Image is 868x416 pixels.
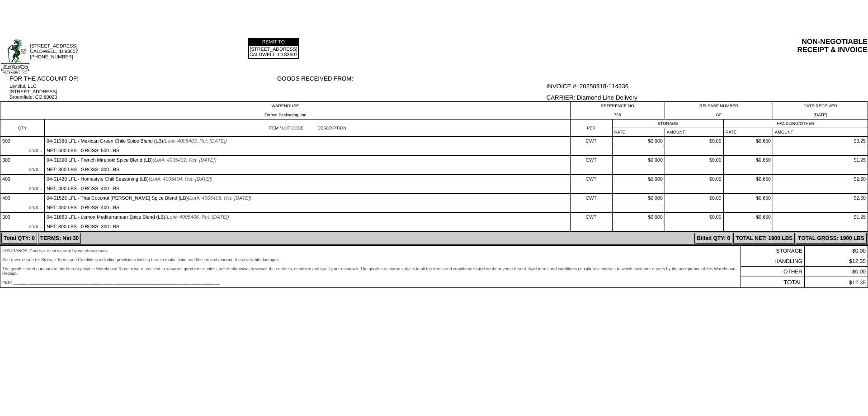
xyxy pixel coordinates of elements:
td: TOTAL [741,277,805,288]
td: TOTAL GROSS: 1900 LBS [796,233,867,244]
td: DATE RECEIVED [DATE] [773,102,868,120]
td: RATE [723,128,773,137]
td: NET: 400 LBS GROSS: 400 LBS [45,203,571,213]
td: $0.00 [665,156,723,165]
td: CWT [570,213,612,222]
td: RELEASE NUMBER GF [665,102,773,120]
td: OTHER [741,267,805,277]
td: STORAGE [612,120,723,128]
td: $0.00 [665,213,723,222]
td: 500 [0,137,45,146]
td: $2.60 [773,175,868,184]
td: $3.25 [773,137,868,146]
span: (Lot#: 4005404, Rct: [DATE]) [149,177,212,182]
td: PER [570,120,612,137]
td: $0.000 [612,156,665,165]
td: CWT [570,194,612,203]
div: NON-NEGOTIABLE RECEIPT & INVOICE [509,38,868,54]
td: NET: 400 LBS GROSS: 400 LBS [45,184,571,194]
td: $2.60 [773,194,868,203]
td: TERMS: Net 30 [38,233,81,244]
td: $0.000 [612,194,665,203]
td: QTY [0,120,45,137]
td: RATE [612,128,665,137]
td: 300 [0,156,45,165]
td: NET: 300 LBS GROSS: 300 LBS [45,222,571,232]
td: $0.00 [665,194,723,203]
td: $0.00 [665,137,723,146]
span: (Lot#: 4005405, Rct: [DATE]) [188,196,251,201]
span: cont... [29,148,42,153]
td: CWT [570,137,612,146]
td: $0.000 [612,137,665,146]
td: $0.650 [723,156,773,165]
td: $0.00 [804,267,868,277]
img: logoSmallFull.jpg [0,38,30,74]
td: $0.00 [665,175,723,184]
td: REMIT TO [249,39,298,45]
td: HANDLING/OTHER [723,120,868,128]
td: 04-01420 LFL - Homestyle Chili Seasoning (LB) [45,175,571,184]
td: $1.95 [773,156,868,165]
span: cont... [29,167,42,172]
td: 400 [0,175,45,184]
td: $0.650 [723,175,773,184]
span: cont... [29,186,42,191]
td: $0.000 [612,213,665,222]
td: $12.35 [804,256,868,267]
td: STORAGE [741,246,805,256]
td: 04-01863 LFL - Lemon Mediterranean Spice Blend (LB) [45,213,571,222]
td: Billed QTY: 0 [694,233,732,244]
span: (Lot#: 4005406, Rct: [DATE]) [165,215,229,220]
td: NET: 500 LBS GROSS: 500 LBS [45,146,571,156]
td: $12.35 [804,277,868,288]
div: INSURANCE: Goods are not insured by warehouseman. See reverse side for Storage Terms and Conditio... [2,249,739,285]
td: Total QTY: 0 [1,233,37,244]
div: GOODS RECEIVED FROM: [277,75,546,82]
td: $0.00 [804,246,868,256]
span: cont... [29,224,42,230]
td: WAREHOUSE Zoroco Packaging, Inc [0,102,571,120]
td: $0.650 [723,213,773,222]
span: cont... [29,205,42,210]
td: TOTAL NET: 1900 LBS [733,233,795,244]
td: $0.650 [723,194,773,203]
td: AMOUNT [773,128,868,137]
td: REFERENCE NO 758 [570,102,665,120]
td: CWT [570,156,612,165]
td: 400 [0,194,45,203]
td: 300 [0,213,45,222]
span: (Lot#: 4005402, Rct: [DATE]) [153,158,217,163]
td: 04-01388 LFL - Mexican Green Chile Spice Blend (LB) [45,137,571,146]
div: FOR THE ACCOUNT OF: [9,75,276,82]
td: 04-01390 LFL - French Mirepoix Spice Blend (LB) [45,156,571,165]
td: ITEM / LOT CODE DESCRIPTION [45,120,571,137]
td: $1.95 [773,213,868,222]
span: (Lot#: 4005403, Rct: [DATE]) [163,139,227,144]
td: [STREET_ADDRESS] CALDWELL, ID 83607 [249,46,298,58]
td: $0.650 [723,137,773,146]
div: Lentiful, LLC [STREET_ADDRESS] Broomfield, CO 80023 [9,84,276,100]
td: HANDLING [741,256,805,267]
td: 04-01526 LFL - Thai Coconut [PERSON_NAME] Spice Blend (LB) [45,194,571,203]
td: $0.000 [612,175,665,184]
div: CARRIER: Diamond Line Delivery [547,94,868,101]
td: AMOUNT [665,128,723,137]
div: INVOICE #: 20250818-114336 [547,83,868,90]
td: NET: 300 LBS GROSS: 300 LBS [45,165,571,175]
td: CWT [570,175,612,184]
